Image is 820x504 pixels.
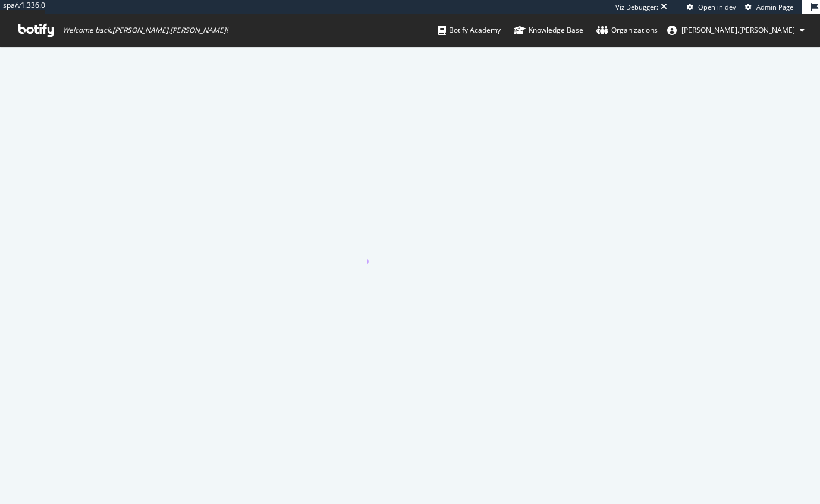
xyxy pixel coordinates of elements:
[438,24,501,36] div: Botify Academy
[681,25,795,35] span: jeffrey.louella
[514,24,583,36] div: Knowledge Base
[658,21,814,40] button: [PERSON_NAME].[PERSON_NAME]
[756,2,793,11] span: Admin Page
[745,2,793,12] a: Admin Page
[687,2,736,12] a: Open in dev
[698,2,736,11] span: Open in dev
[596,24,658,36] div: Organizations
[514,14,583,46] a: Knowledge Base
[615,2,658,12] div: Viz Debugger:
[438,14,501,46] a: Botify Academy
[62,26,228,35] span: Welcome back, [PERSON_NAME].[PERSON_NAME] !
[596,14,658,46] a: Organizations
